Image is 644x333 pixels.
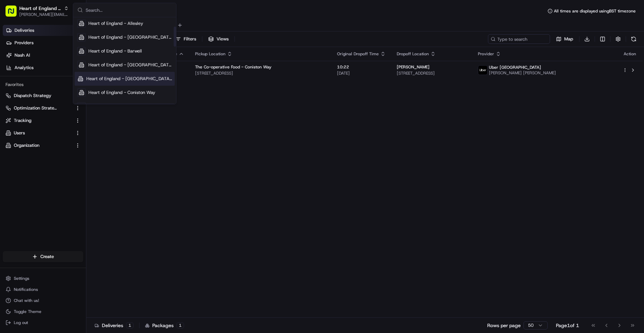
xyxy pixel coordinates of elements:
span: Optimization Strategy [14,105,57,111]
button: Optimization Strategy [3,103,83,114]
button: Tracking [3,115,83,126]
button: Notifications [3,285,83,294]
p: Rows per page [487,322,521,329]
span: Dispatch Strategy [14,93,51,99]
span: [PERSON_NAME] [PERSON_NAME] [489,70,556,76]
button: Users [3,127,83,139]
button: Views [205,34,232,44]
span: 10:22 [337,64,386,70]
a: 📗Knowledge Base [4,97,56,110]
a: Nash AI [3,50,86,61]
button: [PERSON_NAME][EMAIL_ADDRESS][DOMAIN_NAME] [19,12,69,17]
span: Uber [GEOGRAPHIC_DATA] [489,65,541,70]
img: Nash [7,7,21,21]
span: Heart of England - [GEOGRAPHIC_DATA] [88,34,172,40]
div: 1 [126,322,134,329]
span: Heart of England - [GEOGRAPHIC_DATA] / [GEOGRAPHIC_DATA] [86,76,172,82]
span: Nash AI [15,52,30,58]
span: Log out [14,320,28,325]
span: Heart of England - Allesley [88,20,143,27]
div: Start new chat [23,66,113,73]
a: Tracking [6,117,72,124]
input: Search... [86,3,172,17]
a: Providers [3,37,86,48]
span: Provider [478,51,494,57]
div: Page 1 of 1 [556,322,579,329]
a: Powered byPylon [49,117,84,122]
div: 💻 [58,101,64,106]
button: Log out [3,318,83,327]
a: Dispatch Strategy [6,93,72,99]
div: Deliveries [95,322,134,329]
span: Deliveries [15,27,34,34]
button: Settings [3,274,83,283]
span: Heart of England - Coniston Way [88,89,155,96]
span: [STREET_ADDRESS] [195,70,326,76]
div: Action [623,51,637,57]
button: Heart of England - Coniston Way [19,5,61,12]
div: We're available if you need us! [23,73,87,78]
span: Providers [15,40,33,46]
button: Toggle Theme [3,307,83,316]
a: 💻API Documentation [56,97,114,110]
a: Deliveries [3,25,86,36]
span: Users [14,130,25,136]
button: Filters [172,34,199,44]
img: 1736555255976-a54dd68f-1ca7-489b-9aae-adbdc363a1c4 [7,66,19,78]
a: Analytics [3,62,86,73]
span: Knowledge Base [14,100,53,107]
span: Pickup Location [195,51,225,57]
span: Organization [14,142,39,149]
span: Toggle Theme [14,309,41,314]
img: uber-new-logo.jpeg [478,66,487,75]
button: Chat with us! [3,296,83,305]
span: The Co-operative Food - Coniston Way [195,64,271,70]
button: Map [553,34,576,44]
button: Create [3,251,83,262]
span: Heart of England - Cross Keys [88,103,149,110]
button: Start new chat [117,68,126,76]
span: Views [217,36,229,42]
span: Tracking [14,117,31,124]
div: Favorites [3,79,83,90]
span: Original Dropoff Time [337,51,379,57]
span: Dropoff Location [397,51,429,57]
input: Clear [18,45,114,52]
span: API Documentation [65,100,111,107]
button: Dispatch Strategy [3,90,83,101]
span: Chat with us! [14,298,39,303]
button: Refresh [629,34,638,44]
span: Heart of England - [GEOGRAPHIC_DATA] [88,62,172,68]
div: Packages [145,322,184,329]
span: Pylon [69,117,84,122]
span: [DATE] [337,70,386,76]
p: Welcome 👋 [7,28,126,39]
div: 1 [176,322,184,329]
span: Heart of England - Barwell [88,48,142,54]
a: Optimization Strategy [6,105,72,111]
div: Suggestions [73,17,176,104]
span: [STREET_ADDRESS] [397,70,467,76]
span: Create [40,254,54,260]
span: Analytics [15,65,33,71]
button: Heart of England - Coniston Way[PERSON_NAME][EMAIL_ADDRESS][DOMAIN_NAME] [3,3,71,19]
span: Notifications [14,287,38,292]
span: [PERSON_NAME] [397,64,430,70]
span: Filters [184,36,196,42]
span: Map [564,36,573,42]
span: All times are displayed using BST timezone [554,8,636,14]
a: Users [6,130,72,136]
input: Type to search [488,34,550,44]
div: 📗 [7,101,12,106]
button: Organization [3,140,83,151]
span: Settings [14,276,29,281]
a: Organization [6,142,72,149]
